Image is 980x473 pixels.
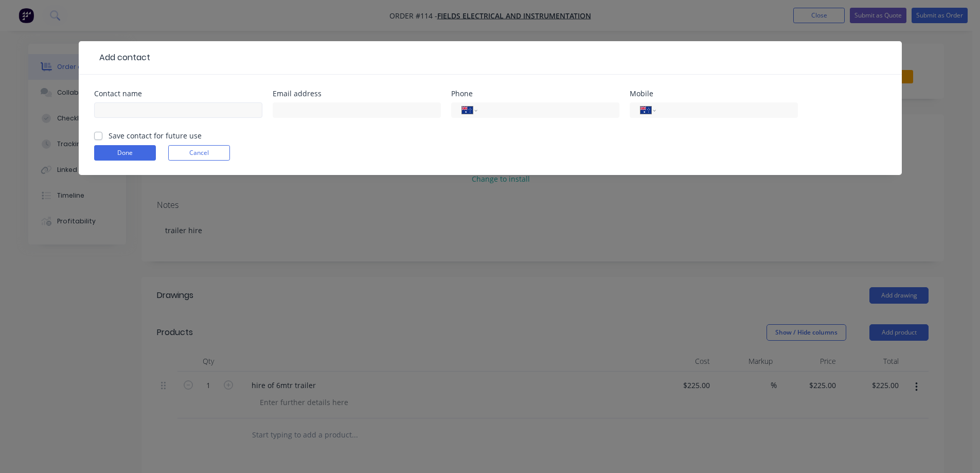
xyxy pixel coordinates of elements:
[94,90,262,97] div: Contact name
[94,51,150,64] div: Add contact
[451,90,619,97] div: Phone
[273,90,441,97] div: Email address
[109,130,202,141] label: Save contact for future use
[630,90,798,97] div: Mobile
[94,145,156,161] button: Done
[168,145,230,161] button: Cancel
